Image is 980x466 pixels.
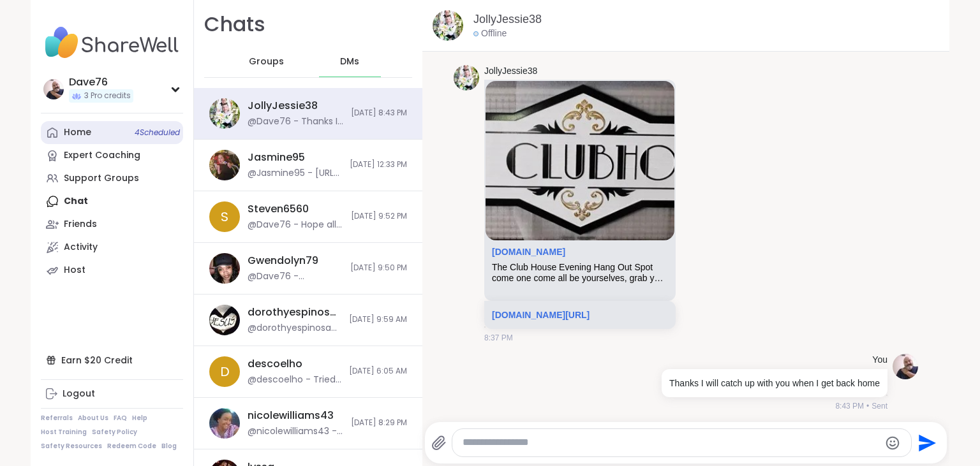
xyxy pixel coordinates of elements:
[209,408,240,439] img: https://sharewell-space-live.sfo3.digitaloceanspaces.com/user-generated/3403c148-dfcf-4217-9166-8...
[248,374,341,386] div: @descoelho - Tried reaching you [PERSON_NAME] but have not been able to
[885,435,900,451] button: Emoji picker
[248,202,309,216] div: Steven6560
[209,253,240,284] img: https://sharewell-space-live.sfo3.digitaloceanspaces.com/user-generated/7c5e48d9-1979-4754-8140-3...
[114,414,127,423] a: FAQ
[248,150,305,164] div: Jasmine95
[473,11,542,27] a: JollyJessie38
[220,362,230,381] span: d
[209,305,240,335] img: https://sharewell-space-live.sfo3.digitaloceanspaces.com/user-generated/0d4e8e7a-567c-4b30-a556-7...
[473,27,507,40] div: Offline
[484,332,513,344] span: 8:37 PM
[492,262,668,273] div: The Club House Evening Hang Out Spot
[492,273,668,284] div: come one come all be yourselves, grab your favorite beverage of choice, a snack, pull up a chair ...
[161,442,177,451] a: Blog
[41,442,102,451] a: Safety Resources
[463,436,879,449] textarea: Type your message
[350,263,407,273] span: [DATE] 9:50 PM
[248,270,343,283] div: @Dave76 - [PERSON_NAME] just checking on you. You doing okay.
[64,218,97,231] div: Friends
[41,349,183,372] div: Earn $20 Credit
[132,414,147,423] a: Help
[41,213,183,236] a: Friends
[221,207,228,226] span: S
[351,418,407,428] span: [DATE] 8:29 PM
[41,382,183,405] a: Logout
[64,126,91,139] div: Home
[486,81,674,240] img: The Club House Evening Hang Out Spot
[41,144,183,167] a: Expert Coaching
[248,305,341,319] div: dorothyespinosa26
[248,115,343,128] div: @Dave76 - Thanks I will catch up with you when I get back home
[63,388,95,400] div: Logout
[349,314,407,325] span: [DATE] 9:59 AM
[492,310,590,320] a: [DOMAIN_NAME][URL]
[209,98,240,129] img: https://sharewell-space-live.sfo3.digitaloceanspaces.com/user-generated/3602621c-eaa5-4082-863a-9...
[866,400,869,412] span: •
[64,149,140,162] div: Expert Coaching
[69,75,133,89] div: Dave76
[248,254,318,268] div: Gwendolyn79
[249,55,284,68] span: Groups
[872,400,887,412] span: Sent
[669,377,880,390] p: Thanks I will catch up with you when I get back home
[349,366,407,377] span: [DATE] 6:05 AM
[248,425,343,438] div: @nicolewilliams43 - Have a goodnight also
[135,127,180,138] span: 4 Scheduled
[84,91,131,101] span: 3 Pro credits
[248,167,342,180] div: @Jasmine95 - [URL][DOMAIN_NAME]
[41,20,183,65] img: ShareWell Nav Logo
[92,428,137,437] a: Safety Policy
[41,236,183,259] a: Activity
[340,55,359,68] span: DMs
[248,99,318,113] div: JollyJessie38
[835,400,864,412] span: 8:43 PM
[41,121,183,144] a: Home4Scheduled
[64,172,139,185] div: Support Groups
[454,65,479,91] img: https://sharewell-space-live.sfo3.digitaloceanspaces.com/user-generated/3602621c-eaa5-4082-863a-9...
[41,259,183,282] a: Host
[248,357,302,371] div: descoelho
[248,322,341,335] div: @dorothyespinosa26 - sharing.. " [DEMOGRAPHIC_DATA] wept." ([DEMOGRAPHIC_DATA] book of [PERSON_NA...
[107,442,156,451] a: Redeem Code
[492,247,565,257] a: Attachment
[893,354,918,379] img: https://sharewell-space-live.sfo3.digitaloceanspaces.com/user-generated/3172ec22-238d-4018-b8e7-1...
[41,428,87,437] a: Host Training
[204,10,265,39] h1: Chats
[350,159,407,170] span: [DATE] 12:33 PM
[41,167,183,190] a: Support Groups
[248,409,334,423] div: nicolewilliams43
[433,10,463,41] img: https://sharewell-space-live.sfo3.digitaloceanspaces.com/user-generated/3602621c-eaa5-4082-863a-9...
[43,79,64,99] img: Dave76
[41,414,73,423] a: Referrals
[248,219,343,231] div: @Dave76 - Hope all is well. I am leaving in the late night hours to [GEOGRAPHIC_DATA][US_STATE] f...
[64,264,85,277] div: Host
[351,108,407,119] span: [DATE] 8:43 PM
[351,211,407,222] span: [DATE] 9:52 PM
[209,150,240,180] img: https://sharewell-space-live.sfo3.digitaloceanspaces.com/user-generated/0818d3a5-ec43-4745-9685-c...
[912,428,940,457] button: Send
[64,241,98,254] div: Activity
[872,354,887,367] h4: You
[78,414,108,423] a: About Us
[484,65,537,78] a: JollyJessie38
